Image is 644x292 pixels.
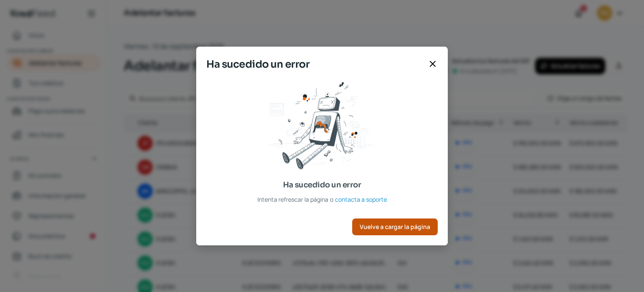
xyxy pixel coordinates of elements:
span: Ha sucedido un error [206,57,424,72]
img: Ha sucedido un error [270,82,374,169]
span: Ha sucedido un error [283,179,361,191]
span: Intenta refrescar la página [257,194,328,205]
span: contacta a soporte [335,194,387,205]
span: Vuelve a cargar la página [360,224,430,230]
span: o [330,194,333,205]
button: Vuelve a cargar la página [352,218,438,235]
